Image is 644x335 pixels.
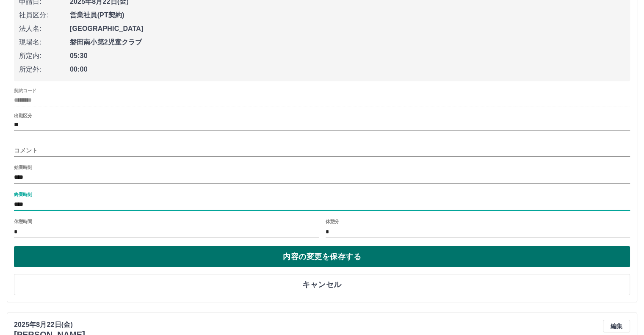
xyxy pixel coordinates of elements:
span: [GEOGRAPHIC_DATA] [70,24,625,34]
span: 現場名: [19,37,70,47]
p: 2025年8月22日(金) [14,320,85,330]
label: 契約コード [14,88,36,94]
span: 05:30 [70,51,625,61]
span: 営業社員(PT契約) [70,10,625,20]
label: 休憩分 [326,219,339,225]
span: 所定内: [19,51,70,61]
label: 出勤区分 [14,112,32,119]
span: 00:00 [70,64,625,75]
button: キャンセル [14,274,630,295]
span: 所定外: [19,64,70,75]
label: 休憩時間 [14,219,32,225]
button: 内容の変更を保存する [14,246,630,267]
label: 終業時刻 [14,191,32,197]
span: 社員区分: [19,10,70,20]
span: 磐田南小第2児童クラブ [70,37,625,47]
label: 始業時刻 [14,164,32,170]
button: 編集 [603,320,630,332]
span: 法人名: [19,24,70,34]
